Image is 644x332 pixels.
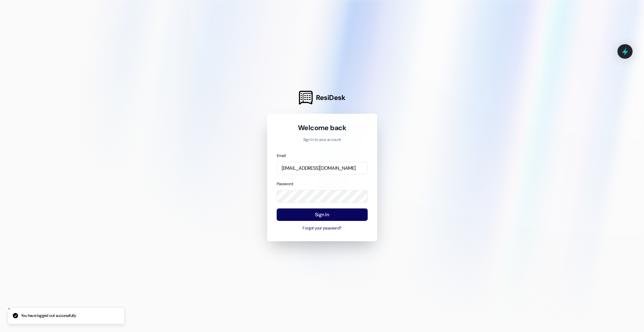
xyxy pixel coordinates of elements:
span: ResiDesk [316,93,345,102]
img: ResiDesk Logo [299,91,313,105]
input: name@example.com [277,162,368,175]
button: Sign In [277,208,368,221]
button: Forgot your password? [277,225,368,231]
p: You have logged out successfully [21,313,76,319]
button: Close toast [6,305,12,312]
h1: Welcome back [277,123,368,132]
label: Password [277,181,293,186]
label: Email [277,153,286,158]
p: Sign in to your account [277,137,368,143]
